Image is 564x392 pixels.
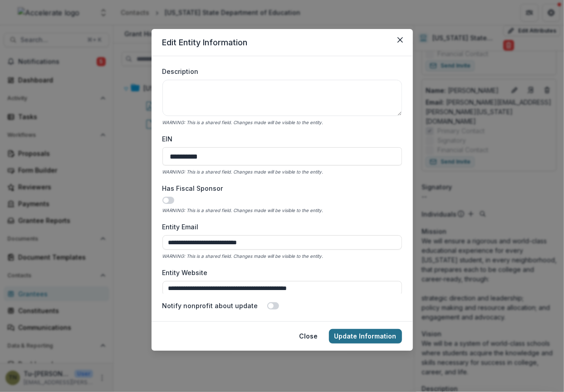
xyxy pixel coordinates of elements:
header: Edit Entity Information [152,29,413,56]
label: Entity Website [162,268,397,277]
label: Notify nonprofit about update [162,301,258,310]
button: Close [294,329,324,344]
i: WARNING: This is a shared field. Changes made will be visible to the entity. [162,120,324,125]
i: WARNING: This is a shared field. Changes made will be visible to the entity. [162,169,324,174]
button: Close [393,33,407,47]
i: WARNING: This is a shared field. Changes made will be visible to the entity. [162,208,324,213]
i: WARNING: This is a shared field. Changes made will be visible to the entity. [162,253,324,259]
label: EIN [162,134,397,144]
label: Description [162,67,397,76]
label: Entity Email [162,222,397,232]
button: Update Information [329,329,402,344]
label: Has Fiscal Sponsor [162,184,397,193]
